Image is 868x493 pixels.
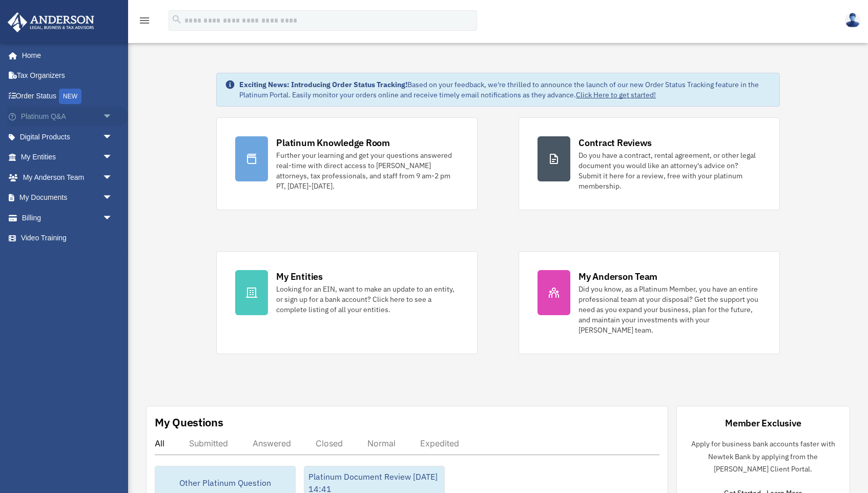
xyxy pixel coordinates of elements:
[685,438,842,476] p: Apply for business bank accounts faster with Newtek Bank by applying from the [PERSON_NAME] Clien...
[367,438,396,448] div: Normal
[7,86,128,107] a: Order StatusNEW
[276,136,390,149] div: Platinum Knowledge Room
[155,438,164,448] div: All
[5,12,97,32] img: Anderson Advisors Platinum Portal
[102,147,123,168] span: arrow_drop_down
[7,208,128,228] a: Billingarrow_drop_down
[102,127,123,148] span: arrow_drop_down
[276,284,459,315] div: Looking for an EIN, want to make an update to an entity, or sign up for a bank account? Click her...
[155,415,223,430] div: My Questions
[7,107,128,127] a: Platinum Q&Aarrow_drop_down
[189,438,228,448] div: Submitted
[102,208,123,229] span: arrow_drop_down
[7,147,128,168] a: My Entitiesarrow_drop_down
[316,438,343,448] div: Closed
[216,251,478,354] a: My Entities Looking for an EIN, want to make an update to an entity, or sign up for a bank accoun...
[576,90,656,99] a: Click Here to get started!
[253,438,291,448] div: Answered
[239,80,407,89] strong: Exciting News: Introducing Order Status Tracking!
[59,89,81,104] div: NEW
[7,188,128,208] a: My Documentsarrow_drop_down
[7,127,128,147] a: Digital Productsarrow_drop_down
[7,45,123,66] a: Home
[420,438,459,448] div: Expedited
[216,117,478,210] a: Platinum Knowledge Room Further your learning and get your questions answered real-time with dire...
[7,66,128,86] a: Tax Organizers
[138,18,151,27] a: menu
[725,417,801,429] div: Member Exclusive
[102,188,123,209] span: arrow_drop_down
[845,13,860,28] img: User Pic
[276,270,322,283] div: My Entities
[578,270,657,283] div: My Anderson Team
[171,14,182,25] i: search
[578,136,652,149] div: Contract Reviews
[7,228,128,249] a: Video Training
[102,107,123,128] span: arrow_drop_down
[519,251,780,354] a: My Anderson Team Did you know, as a Platinum Member, you have an entire professional team at your...
[138,14,151,27] i: menu
[239,79,771,100] div: Based on your feedback, we're thrilled to announce the launch of our new Order Status Tracking fe...
[7,167,128,188] a: My Anderson Teamarrow_drop_down
[102,167,123,188] span: arrow_drop_down
[276,150,459,191] div: Further your learning and get your questions answered real-time with direct access to [PERSON_NAM...
[519,117,780,210] a: Contract Reviews Do you have a contract, rental agreement, or other legal document you would like...
[578,284,761,335] div: Did you know, as a Platinum Member, you have an entire professional team at your disposal? Get th...
[578,150,761,191] div: Do you have a contract, rental agreement, or other legal document you would like an attorney's ad...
